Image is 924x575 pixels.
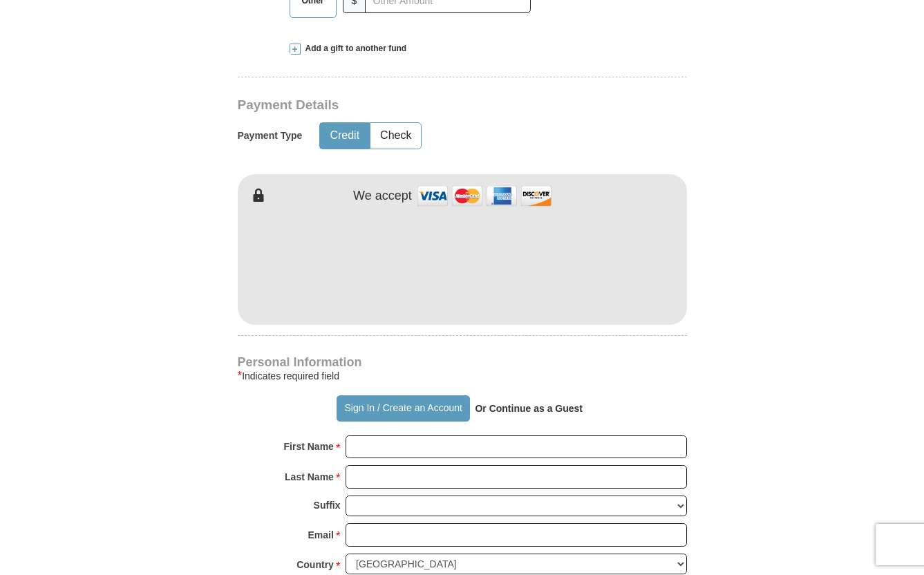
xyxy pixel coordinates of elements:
span: Add a gift to another fund [301,43,407,55]
h5: Payment Type [238,130,303,142]
button: Credit [320,123,369,149]
strong: Suffix [314,496,341,515]
strong: Or Continue as a Guest [475,403,583,414]
h3: Payment Details [238,97,590,113]
img: credit cards accepted [415,181,554,211]
button: Sign In / Create an Account [337,395,470,422]
button: Check [370,123,421,149]
strong: First Name [284,437,334,456]
strong: Country [296,555,334,574]
strong: Email [308,525,334,545]
strong: Last Name [285,467,334,487]
h4: We accept [353,189,412,204]
h4: Personal Information [238,357,687,368]
div: Indicates required field [238,368,687,384]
